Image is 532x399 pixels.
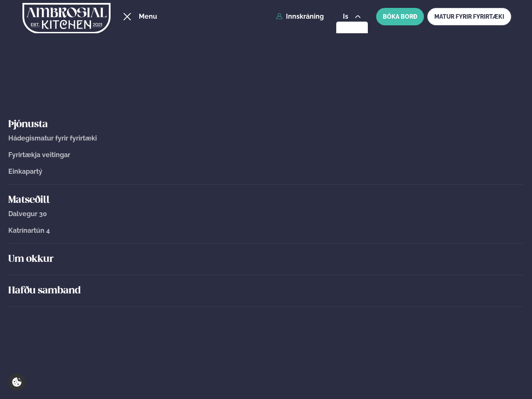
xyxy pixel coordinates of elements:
a: Matseðill [8,194,524,207]
a: Einkapartý [8,168,524,175]
button: BÓKA BORÐ [376,8,424,25]
img: logo [22,1,111,35]
a: Innskráning [276,13,324,20]
a: Katrínartún 4 [8,227,524,234]
a: Hádegismatur fyrir fyrirtæki [8,135,524,142]
span: is [343,13,351,20]
a: Dalvegur 30 [8,210,524,218]
a: Fyrirtækja veitingar [8,151,524,159]
span: Fyrirtækja veitingar [8,151,70,159]
span: Dalvegur 30 [8,210,47,218]
a: MATUR FYRIR FYRIRTÆKI [427,8,511,25]
button: is [336,13,367,20]
a: Hafðu samband [8,284,524,298]
span: Hádegismatur fyrir fyrirtæki [8,134,97,142]
a: Um okkur [8,253,524,266]
span: Einkapartý [8,167,42,175]
a: Þjónusta [8,118,524,131]
span: Katrínartún 4 [8,227,50,234]
a: Cookie settings [8,374,25,391]
button: hamburger [122,12,132,22]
